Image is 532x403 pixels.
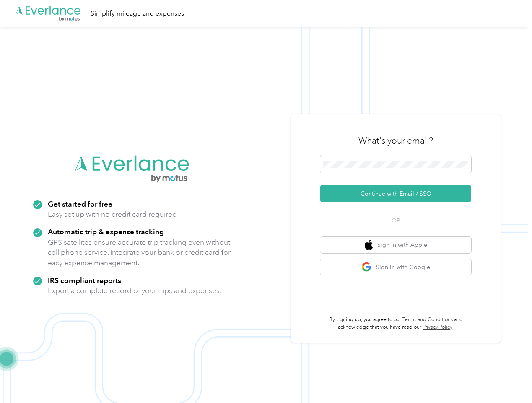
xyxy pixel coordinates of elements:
h3: What's your email? [358,135,433,147]
p: Export a complete record of your trips and expenses. [48,285,221,296]
span: OR [381,216,410,225]
div: Simplify mileage and expenses [91,8,184,19]
img: google logo [361,262,372,272]
a: Privacy Policy [423,324,452,330]
img: apple logo [365,240,373,250]
p: By signing up, you agree to our and acknowledge that you have read our . [320,316,471,331]
button: google logoSign in with Google [320,259,471,275]
strong: Automatic trip & expense tracking [48,227,164,236]
a: Terms and Conditions [402,317,453,323]
button: Continue with Email / SSO [320,185,471,202]
strong: Get started for free [48,199,112,208]
button: apple logoSign in with Apple [320,237,471,253]
p: GPS satellites ensure accurate trip tracking even without cell phone service. Integrate your bank... [48,237,231,268]
p: Easy set up with no credit card required [48,209,177,220]
strong: IRS compliant reports [48,276,121,285]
